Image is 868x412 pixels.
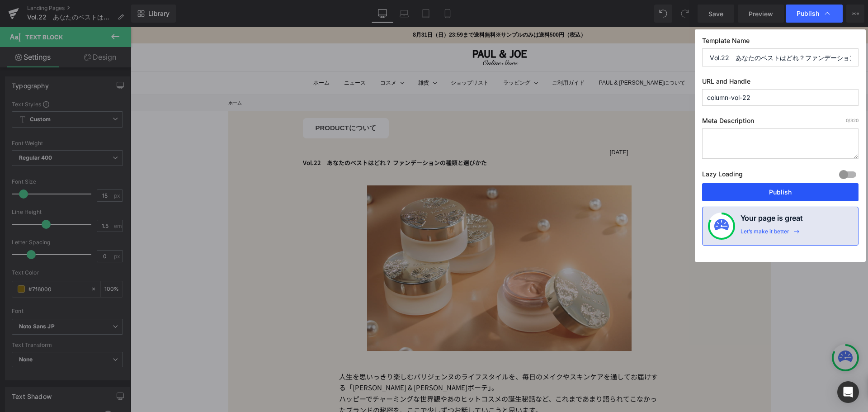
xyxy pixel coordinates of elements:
label: Template Name [702,37,859,48]
a: ホーム [98,73,111,78]
p: 人生を思いっきり楽しむパリジェンヌのライフスタイルを、毎日のメイクやスキンケアを通してお届けする「 [208,344,529,367]
span: PRODUCTについて [185,95,245,107]
a: PRODUCTについて [172,91,258,112]
a: ショップリスト [320,52,358,61]
summary: 雑貨 [288,52,298,61]
summary: ラッピング [373,52,400,61]
p: [DATE] [104,120,498,130]
span: ボーテ」。 [337,355,368,365]
span: /320 [846,118,859,123]
label: Lazy Loading [702,168,743,183]
div: Open Intercom Messenger [837,381,859,403]
img: onboarding-status.svg [714,219,729,233]
span: 0 [846,118,849,123]
a: ニュース [213,52,235,61]
label: URL and Handle [702,77,859,89]
p: 8月31日（日）23:59まで送料無料※サンプルのみは送料500円（税込） [282,4,455,13]
span: こ [276,378,283,388]
nav: セカンダリナビゲーション [656,26,737,35]
a: ご利用ガイド [421,52,454,61]
span: ハッピーでチャーミングな世界観やあのヒットコスメの誕生秘話など、これまであまり語られてこなかったブランドの秘密を、 [208,367,526,388]
span: [PERSON_NAME] & [PERSON_NAME] [222,355,337,365]
a: PAUL & [PERSON_NAME]について [468,52,555,61]
summary: コスメ [250,52,266,61]
span: こで少しずつお話していこうと思います。 [283,378,411,388]
label: Meta Description [702,117,859,128]
span: Publish [797,9,819,18]
a: ホーム [183,52,199,61]
b: Vol.22 あなたのベストはどれ？ ファンデーションの種類と選びかた [172,131,356,140]
h4: Your page is great [741,213,803,228]
div: Let’s make it better [741,228,789,240]
button: Publish [702,183,859,201]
